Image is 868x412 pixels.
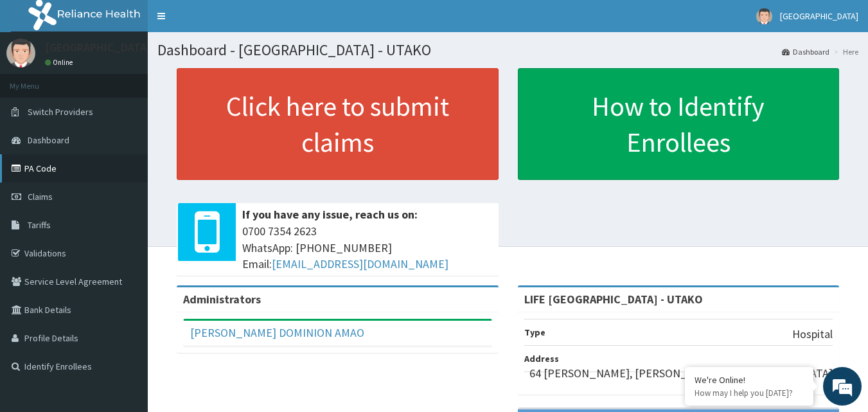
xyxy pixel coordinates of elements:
[45,58,76,67] a: Online
[782,46,829,57] a: Dashboard
[28,134,69,146] span: Dashboard
[242,223,492,273] span: 0700 7354 2623 WhatsApp: [PHONE_NUMBER] Email:
[518,68,840,180] a: How to Identify Enrollees
[792,326,833,343] p: Hospital
[183,292,261,307] b: Administrators
[28,106,93,118] span: Switch Providers
[190,325,364,340] a: [PERSON_NAME] DOMINION AMAO
[524,353,559,364] b: Address
[529,365,833,382] p: 64 [PERSON_NAME], [PERSON_NAME], [GEOGRAPHIC_DATA]
[6,39,35,67] img: User Image
[272,256,448,271] a: [EMAIL_ADDRESS][DOMAIN_NAME]
[695,374,804,386] div: We're Online!
[28,191,53,202] span: Claims
[177,68,499,180] a: Click here to submit claims
[157,42,858,58] h1: Dashboard - [GEOGRAPHIC_DATA] - UTAKO
[524,292,703,307] strong: LIFE [GEOGRAPHIC_DATA] - UTAKO
[524,327,545,338] b: Type
[756,8,772,24] img: User Image
[780,10,858,22] span: [GEOGRAPHIC_DATA]
[242,207,418,222] b: If you have any issue, reach us on:
[28,219,51,231] span: Tariffs
[695,388,804,399] p: How may I help you today?
[831,46,858,57] li: Here
[45,42,151,53] p: [GEOGRAPHIC_DATA]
